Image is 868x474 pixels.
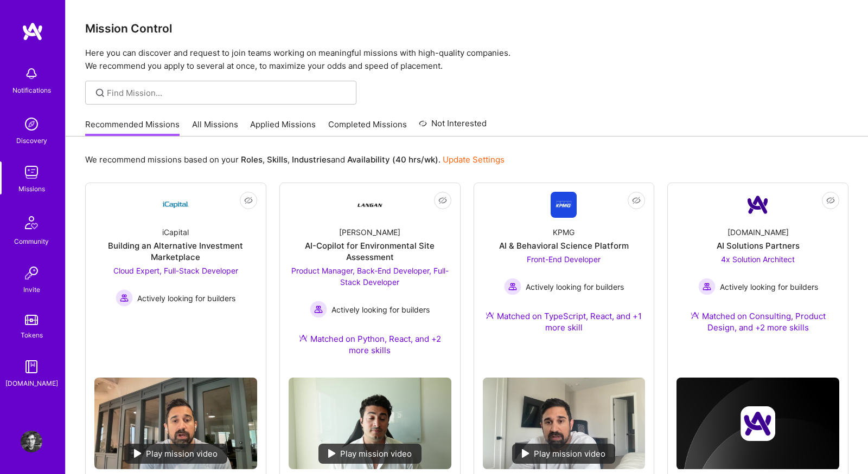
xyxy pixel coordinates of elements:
[5,378,58,389] div: [DOMAIN_NAME]
[328,119,407,137] a: Completed Missions
[318,444,422,464] div: Play mission video
[347,154,438,165] b: Availability (40 hrs/wk)
[94,87,106,99] i: icon SearchGrey
[21,431,42,452] img: User Avatar
[499,240,629,251] div: AI & Behavioral Science Platform
[527,255,601,264] span: Front-End Developer
[250,119,316,137] a: Applied Missions
[21,356,42,378] img: guide book
[727,226,789,238] div: [DOMAIN_NAME]
[741,406,775,441] img: Company logo
[717,240,800,251] div: AI Solutions Partners
[483,310,646,333] div: Matched on TypeScript, React, and +1 more skill
[698,278,716,295] img: Actively looking for builders
[94,240,257,263] div: Building an Alternative Investment Marketplace
[289,378,451,469] img: No Mission
[299,334,308,342] img: Ateam Purple Icon
[18,210,44,236] img: Community
[134,449,142,458] img: play
[438,196,447,205] i: icon EyeClosed
[522,449,529,458] img: play
[162,226,189,238] div: iCapital
[21,329,43,341] div: Tokens
[289,240,451,263] div: AI-Copilot for Environmental Site Assessment
[94,192,257,369] a: Company LogoiCapitalBuilding an Alternative Investment MarketplaceCloud Expert, Full-Stack Develo...
[85,119,180,137] a: Recommended Missions
[137,293,235,304] span: Actively looking for builders
[310,301,327,318] img: Actively looking for builders
[551,192,577,218] img: Company Logo
[116,289,133,307] img: Actively looking for builders
[676,310,839,333] div: Matched on Consulting, Product Design, and +2 more skills
[691,311,699,320] img: Ateam Purple Icon
[443,154,505,165] a: Update Settings
[18,183,45,194] div: Missions
[553,226,575,238] div: KPMG
[357,192,383,218] img: Company Logo
[289,192,451,369] a: Company Logo[PERSON_NAME]AI-Copilot for Environmental Site AssessmentProduct Manager, Back-End De...
[21,161,42,183] img: teamwork
[85,22,848,35] h3: Mission Control
[85,154,505,165] p: We recommend missions based on your , , and .
[25,315,38,325] img: tokens
[826,196,835,205] i: icon EyeClosed
[163,192,189,218] img: Company Logo
[720,281,818,293] span: Actively looking for builders
[504,278,521,295] img: Actively looking for builders
[23,284,40,295] div: Invite
[21,113,42,135] img: discovery
[291,266,449,287] span: Product Manager, Back-End Developer, Full-Stack Developer
[632,196,641,205] i: icon EyeClosed
[113,266,238,275] span: Cloud Expert, Full-Stack Developer
[289,333,451,356] div: Matched on Python, React, and +2 more skills
[526,281,624,293] span: Actively looking for builders
[676,192,839,346] a: Company Logo[DOMAIN_NAME]AI Solutions Partners4x Solution Architect Actively looking for builders...
[22,22,43,41] img: logo
[124,444,227,464] div: Play mission video
[14,236,49,247] div: Community
[483,192,646,369] a: Company LogoKPMGAI & Behavioral Science PlatformFront-End Developer Actively looking for builders...
[745,192,771,218] img: Company Logo
[419,117,487,137] a: Not Interested
[18,431,45,452] a: User Avatar
[21,63,42,85] img: bell
[331,304,430,315] span: Actively looking for builders
[107,87,348,99] input: Find Mission...
[241,154,263,165] b: Roles
[292,154,331,165] b: Industries
[85,47,848,73] p: Here you can discover and request to join teams working on meaningful missions with high-quality ...
[267,154,288,165] b: Skills
[94,378,257,469] img: No Mission
[676,378,839,470] img: cover
[244,196,253,205] i: icon EyeClosed
[12,85,51,96] div: Notifications
[512,444,615,464] div: Play mission video
[486,311,494,320] img: Ateam Purple Icon
[483,378,646,469] img: No Mission
[339,226,400,238] div: [PERSON_NAME]
[192,119,238,137] a: All Missions
[21,262,42,284] img: Invite
[721,255,795,264] span: 4x Solution Architect
[16,135,47,146] div: Discovery
[328,449,336,458] img: play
